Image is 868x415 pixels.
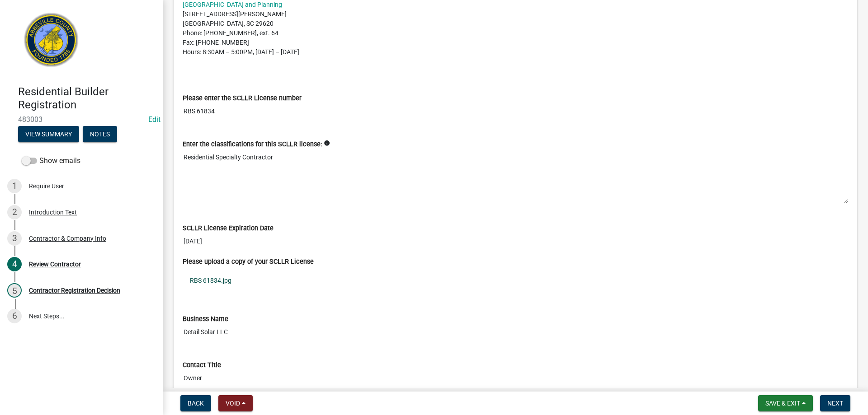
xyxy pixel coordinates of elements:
[29,261,81,267] div: Review Contractor
[183,1,282,8] a: [GEOGRAPHIC_DATA] and Planning
[7,179,22,193] div: 1
[18,126,79,142] button: View Summary
[22,155,80,166] label: Show emails
[183,316,228,322] label: Business Name
[29,235,106,242] div: Contractor & Company Info
[183,259,314,265] label: Please upload a copy of your SCLLR License
[820,395,850,411] button: Next
[29,287,120,294] div: Contractor Registration Decision
[218,395,253,411] button: Void
[827,400,843,407] span: Next
[188,400,204,407] span: Back
[18,115,145,124] span: 483003
[148,115,160,124] wm-modal-confirm: Edit Application Number
[7,231,22,246] div: 3
[7,257,22,271] div: 4
[18,131,79,138] wm-modal-confirm: Summary
[183,362,221,368] label: Contact Title
[758,395,813,411] button: Save & Exit
[29,183,64,189] div: Require User
[83,131,117,138] wm-modal-confirm: Notes
[324,140,330,146] i: info
[148,115,160,124] a: Edit
[7,205,22,219] div: 2
[226,400,240,407] span: Void
[765,400,800,407] span: Save & Exit
[29,209,77,215] div: Introduction Text
[180,395,211,411] button: Back
[183,95,302,102] label: Please enter the SCLLR License number
[183,225,274,232] label: SCLLR License Expiration Date
[83,126,117,142] button: Notes
[18,9,85,76] img: Abbeville County, South Carolina
[183,270,848,291] a: RBS 61834.jpg
[7,283,22,298] div: 5
[183,141,322,148] label: Enter the classifications for this SCLLR license:
[183,149,848,204] textarea: Residential Specialty Contractor
[18,85,156,112] h4: Residential Builder Registration
[7,309,22,323] div: 6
